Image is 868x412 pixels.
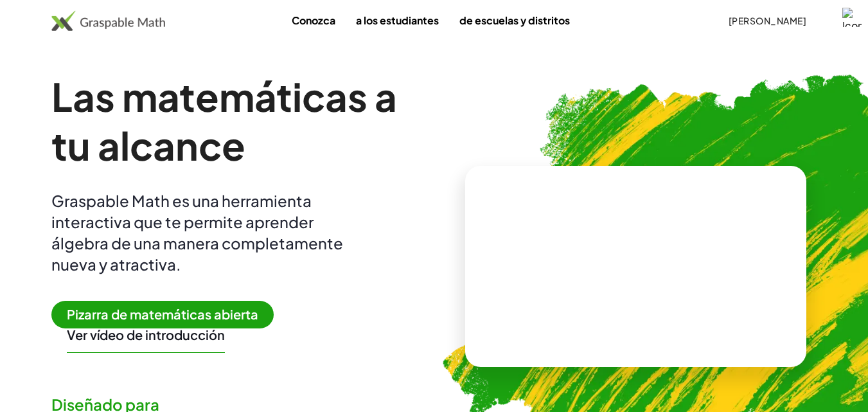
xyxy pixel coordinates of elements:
[67,327,225,343] button: Ver vídeo de introducción
[51,72,397,169] font: Las matemáticas a tu alcance
[51,191,343,274] font: Graspable Math es una herramienta interactiva que te permite aprender álgebra de una manera compl...
[67,327,225,343] font: Ver vídeo de introducción
[346,8,449,32] a: a los estudiantes
[459,13,570,27] font: de escuelas y distritos
[449,8,580,32] a: de escuelas y distritos
[729,15,806,26] font: [PERSON_NAME]
[356,13,439,27] font: a los estudiantes
[281,8,346,32] a: Conozca
[292,13,335,27] font: Conozca
[718,9,817,32] button: [PERSON_NAME]
[539,218,732,314] video: ¿Qué es esto? Es notación matemática dinámica. Esta notación desempeña un papel fundamental en có...
[51,309,284,322] a: Pizarra de matemáticas abierta
[67,306,258,322] font: Pizarra de matemáticas abierta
